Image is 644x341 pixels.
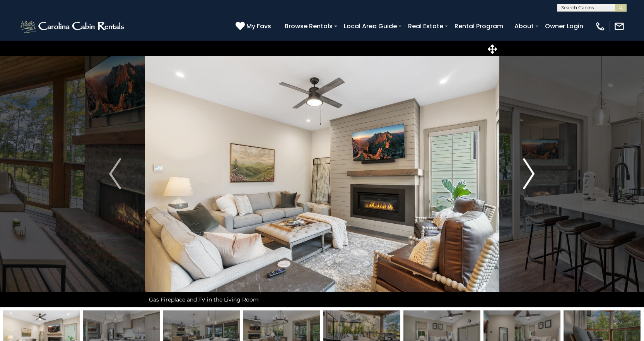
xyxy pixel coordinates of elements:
[145,292,499,307] div: Gas Fireplace and TV in the Living Room
[109,158,121,189] img: arrow
[511,19,538,33] a: About
[281,19,337,33] a: Browse Rentals
[614,21,625,32] img: mail-regular-white.png
[340,19,401,33] a: Local Area Guide
[236,21,273,31] a: My Favs
[541,19,587,33] a: Owner Login
[19,19,126,34] img: White-1-2.png
[85,40,145,307] button: Previous
[451,19,507,33] a: Rental Program
[404,19,447,33] a: Real Estate
[246,21,271,31] span: My Favs
[523,158,535,189] img: arrow
[595,21,606,32] img: phone-regular-white.png
[499,40,559,307] button: Next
